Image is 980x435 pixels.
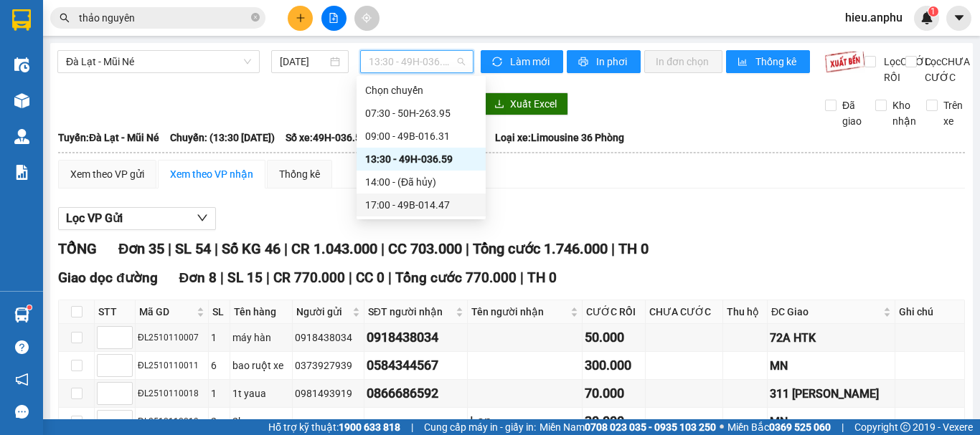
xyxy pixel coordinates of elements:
span: search [60,13,70,23]
span: notification [15,373,29,386]
span: Miền Nam [540,419,716,435]
div: 2 [211,414,227,429]
button: caret-down [946,6,971,31]
span: CR 1.043.000 [291,240,377,257]
sup: 1 [928,6,938,16]
span: bar-chart [738,57,750,68]
strong: 1900 633 818 [339,421,400,433]
div: Lan [470,411,580,431]
div: 2h [232,414,291,429]
span: Số xe: 49H-036.59 [286,130,367,145]
span: Tổng cước 770.000 [395,269,517,286]
span: | [520,269,524,286]
div: 50.000 [585,328,644,348]
td: 0918438034 [364,324,468,352]
span: In phơi [596,54,629,70]
td: 0584344567 [364,352,468,380]
span: 1 [930,6,936,16]
span: Người gửi [296,304,349,320]
span: Đơn 35 [118,240,164,257]
span: Lọc VP Gửi [66,209,123,227]
span: SL 15 [227,269,263,286]
th: Thu hộ [723,300,768,324]
div: Thống kê [279,166,320,182]
th: Ghi chú [895,300,964,324]
sup: 1 [27,305,32,310]
span: Loại xe: Limousine 36 Phòng [495,130,624,145]
div: 300.000 [585,355,644,376]
span: | [842,419,844,435]
th: STT [95,300,136,324]
div: ĐL2510110019 [138,415,206,429]
div: MN [770,357,892,375]
span: Số KG 46 [222,240,281,257]
div: 0981493919 [295,386,362,401]
button: syncLàm mới [481,50,563,73]
span: ĐC Giao [771,304,880,320]
span: TỔNG [58,240,97,257]
td: ĐL2510110007 [136,324,209,352]
span: ⚪️ [720,424,724,430]
span: aim [362,13,372,23]
span: Đà Lạt - Mũi Né [66,51,251,72]
span: | [466,240,469,257]
div: ĐL2510110007 [138,331,206,345]
img: warehouse-icon [14,129,29,144]
span: Đã giao [837,97,867,129]
th: CƯỚC RỒI [583,300,646,324]
img: solution-icon [14,165,29,180]
div: 72A HTK [770,329,892,347]
div: 30.000 [585,411,644,431]
div: MN [770,413,892,431]
button: plus [288,6,313,31]
div: Chọn chuyến [365,82,477,98]
span: Lọc CƯỚC RỒI [878,54,933,85]
div: 17:00 - 49B-014.47 [365,197,477,213]
div: ĐL2510110018 [138,387,206,401]
span: TH 0 [527,269,557,286]
td: ĐL2510110018 [136,380,209,408]
div: Chọn chuyến [357,79,486,102]
img: warehouse-icon [14,307,29,322]
span: close-circle [251,11,260,25]
span: | [411,419,413,435]
div: 07:30 - 50H-263.95 [365,105,477,121]
div: ĐL2510110011 [138,359,206,373]
span: Lọc CHƯA CƯỚC [919,54,972,85]
span: 13:30 - 49H-036.59 [369,51,465,72]
div: 1t yaua [232,386,291,401]
div: 14:00 - (Đã hủy) [365,174,477,190]
span: | [611,240,615,257]
div: 0373927939 [295,358,362,373]
span: close-circle [251,13,260,21]
input: Tìm tên, số ĐT hoặc mã đơn [79,10,248,26]
b: Tuyến: Đà Lạt - Mũi Né [58,132,159,143]
div: Xem theo VP gửi [70,166,144,182]
div: 0918438034 [367,328,465,348]
span: file-add [329,13,339,23]
span: sync [492,57,504,68]
span: | [349,269,352,286]
button: bar-chartThống kê [726,50,810,73]
span: | [284,240,288,257]
th: SL [209,300,230,324]
div: 6 [211,358,227,373]
input: 11/10/2025 [280,54,327,70]
span: | [220,269,224,286]
div: 13:30 - 49H-036.59 [365,151,477,167]
img: icon-new-feature [920,11,933,24]
div: máy hàn [232,330,291,345]
span: Tên người nhận [471,304,567,320]
div: 09:00 - 49B-016.31 [365,128,477,144]
img: warehouse-icon [14,57,29,72]
span: Làm mới [510,54,552,70]
span: Cung cấp máy in - giấy in: [424,419,536,435]
span: Đơn 8 [179,269,217,286]
span: Thống kê [755,54,798,70]
span: Xuất Excel [510,96,557,112]
span: | [381,240,385,257]
span: TH 0 [618,240,649,257]
span: printer [578,57,590,68]
button: In đơn chọn [644,50,722,73]
div: 0918438034 [295,330,362,345]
